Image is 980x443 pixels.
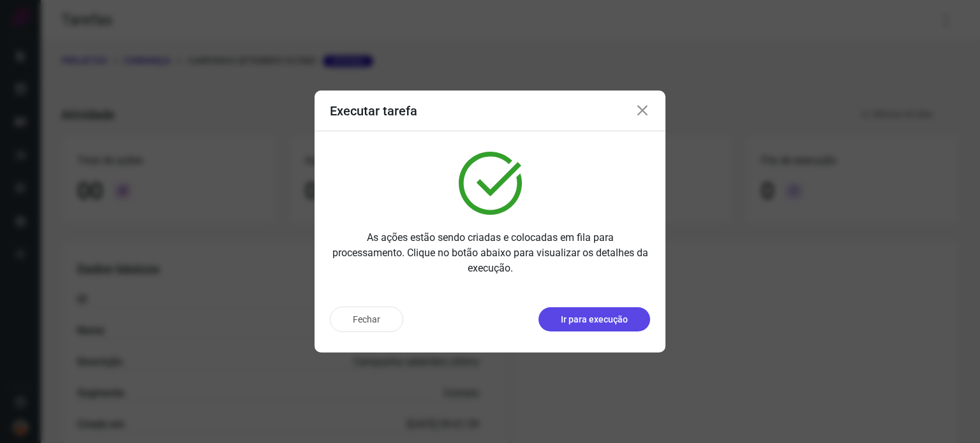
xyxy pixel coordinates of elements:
p: Ir para execução [561,313,628,326]
img: verified.svg [459,152,522,215]
p: As ações estão sendo criadas e colocadas em fila para processamento. Clique no botão abaixo para ... [330,230,650,276]
h3: Executar tarefa [330,103,417,119]
button: Ir para execução [538,307,650,331]
button: Fechar [330,307,403,332]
